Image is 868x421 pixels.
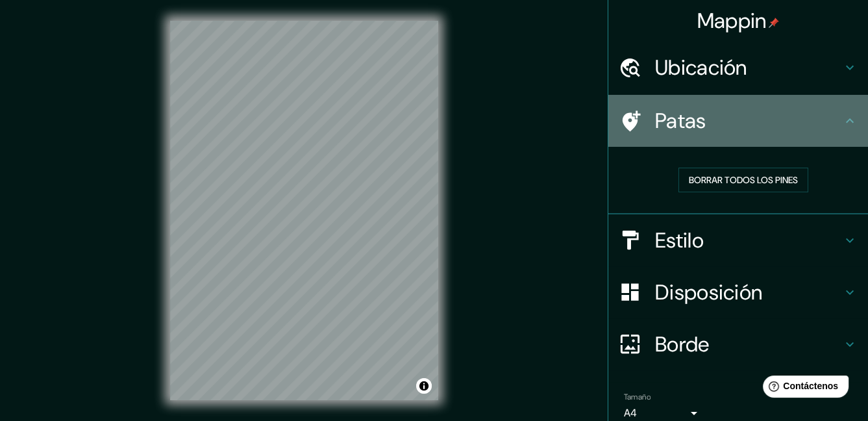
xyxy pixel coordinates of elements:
div: Estilo [608,214,868,266]
font: Patas [655,107,706,134]
div: Ubicación [608,42,868,94]
font: Mappin [697,7,767,34]
font: Borde [655,331,710,358]
font: Ubicación [655,54,747,81]
font: Estilo [655,227,704,254]
font: Tamaño [624,392,651,402]
div: Borde [608,318,868,370]
img: pin-icon.png [769,18,779,28]
font: Borrar todos los pines [689,174,798,186]
canvas: Mapa [170,21,438,400]
font: Disposición [655,279,762,306]
div: Disposición [608,266,868,318]
font: A4 [624,406,637,420]
button: Activar o desactivar atribución [416,378,432,394]
button: Borrar todos los pines [678,168,808,192]
div: Patas [608,95,868,147]
iframe: Lanzador de widgets de ayuda [752,370,854,407]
